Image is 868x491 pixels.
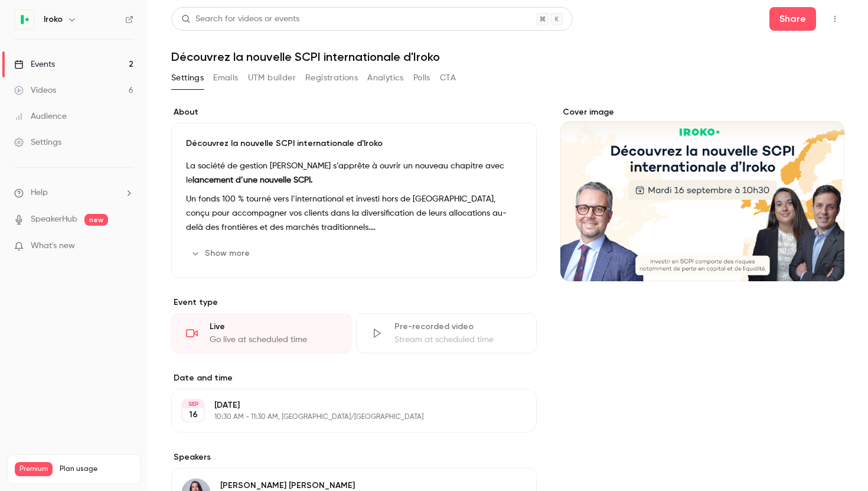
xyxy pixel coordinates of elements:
div: SEP [182,400,204,408]
section: Cover image [560,106,844,281]
button: Registrations [305,69,358,87]
div: Stream at scheduled time [394,334,521,346]
div: Live [210,321,337,333]
p: [DATE] [214,399,474,411]
p: 16 [189,409,198,421]
div: Audience [14,110,67,122]
button: CTA [440,69,456,87]
button: Analytics [367,69,404,87]
div: Search for videos or events [181,13,299,25]
span: Help [31,187,48,199]
div: Videos [14,84,56,96]
span: new [84,214,108,226]
p: La société de gestion [PERSON_NAME] s’apprête à ouvrir un nouveau chapitre avec le [186,159,522,187]
strong: lancement d’une nouvelle SCPI. [192,176,312,184]
div: Pre-recorded video [394,321,521,333]
div: Events [14,58,55,70]
p: Un fonds 100 % tourné vers l’international et investi hors de [GEOGRAPHIC_DATA], conçu pour accom... [186,192,522,235]
p: 10:30 AM - 11:30 AM, [GEOGRAPHIC_DATA]/[GEOGRAPHIC_DATA] [214,412,474,422]
div: LiveGo live at scheduled time [171,313,351,353]
li: help-dropdown-opener [14,187,133,199]
label: About [171,106,537,118]
span: Plan usage [60,464,133,474]
span: Premium [15,462,53,476]
p: Event type [171,297,537,308]
button: Emails [213,69,238,87]
div: Go live at scheduled time [210,334,337,346]
img: Iroko [15,10,34,29]
button: Show more [186,244,257,263]
button: UTM builder [248,69,296,87]
p: Découvrez la nouvelle SCPI internationale d'Iroko [186,138,522,149]
button: Settings [171,69,204,87]
div: Settings [14,136,61,148]
h1: Découvrez la nouvelle SCPI internationale d'Iroko [171,50,844,64]
a: SpeakerHub [31,213,77,226]
button: Polls [413,69,430,87]
h6: Iroko [44,14,63,25]
div: Pre-recorded videoStream at scheduled time [356,313,536,353]
span: What's new [31,240,75,252]
button: Share [769,7,816,31]
label: Date and time [171,372,537,384]
label: Cover image [560,106,844,118]
label: Speakers [171,451,537,463]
